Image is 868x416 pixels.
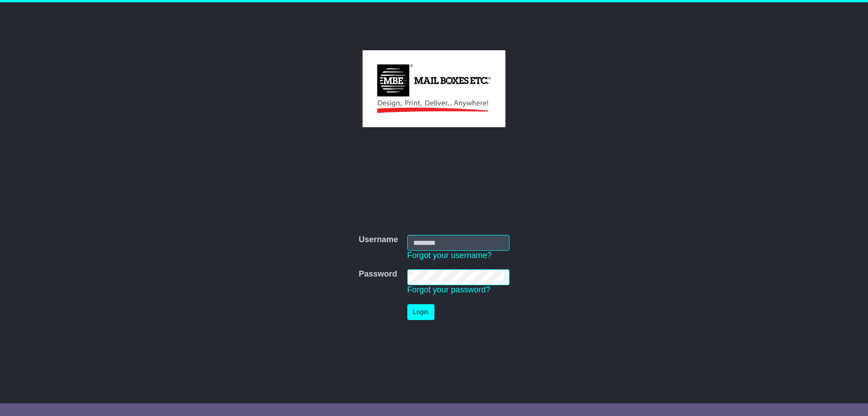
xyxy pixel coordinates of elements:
[407,285,491,294] a: Forgot your password?
[407,251,492,260] a: Forgot your username?
[359,269,397,279] label: Password
[359,235,398,245] label: Username
[363,50,505,127] img: MBE Broadbeach
[407,304,434,320] button: Login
